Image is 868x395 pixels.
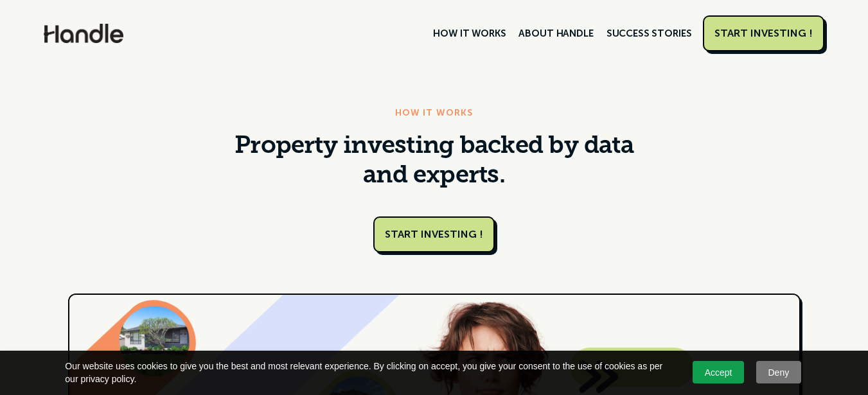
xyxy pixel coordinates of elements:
a: Accept [693,361,744,383]
a: ABOUT HANDLE [512,22,599,44]
div: HOW IT WORKS [395,105,473,121]
h1: Property investing backed by data and experts. [232,132,637,191]
div: START INVESTING ! [714,27,813,40]
a: START INVESTING ! [373,216,495,252]
a: HOW IT WORKS [427,22,512,44]
a: SUCCESS STORIES [600,22,698,44]
a: Deny [756,361,801,383]
a: START INVESTING ! [703,15,824,51]
span: Our website uses cookies to give you the best and most relevant experience. By clicking on accept... [65,360,675,385]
